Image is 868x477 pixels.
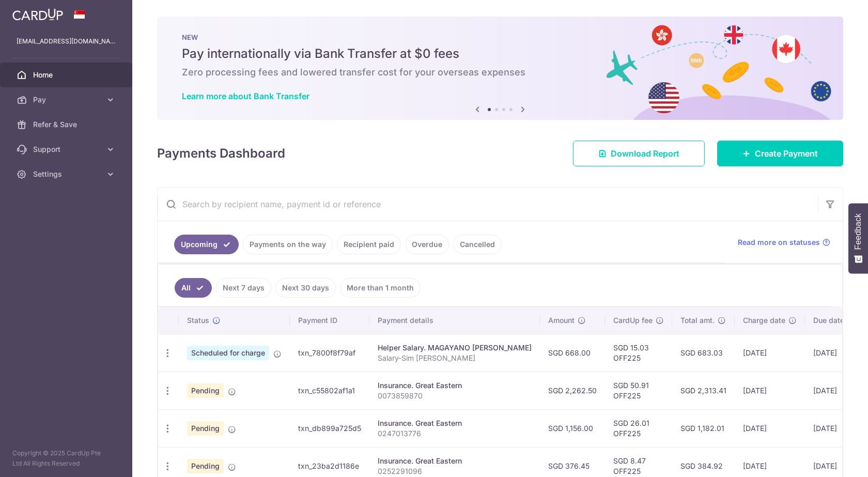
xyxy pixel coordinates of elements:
span: Create Payment [755,147,818,160]
th: Payment details [369,307,540,334]
td: SGD 2,262.50 [540,372,605,409]
span: Status [187,315,209,326]
span: Pay [33,95,101,105]
a: Upcoming [174,235,239,254]
a: Read more on statuses [738,237,830,248]
span: Settings [33,169,101,179]
td: SGD 1,156.00 [540,409,605,447]
span: Home [33,70,101,80]
div: Helper Salary. MAGAYANO [PERSON_NAME] [378,343,532,353]
a: Download Report [573,141,705,166]
span: Pending [187,421,224,436]
a: More than 1 month [340,278,421,298]
span: Pending [187,459,224,473]
a: Recipient paid [337,235,401,254]
span: Refer & Save [33,119,101,130]
p: [EMAIL_ADDRESS][DOMAIN_NAME] [17,36,116,47]
a: Learn more about Bank Transfer [182,91,309,101]
h6: Zero processing fees and lowered transfer cost for your overseas expenses [182,66,818,79]
td: [DATE] [805,372,864,409]
h4: Payments Dashboard [157,144,285,163]
p: 0073859870 [378,391,532,401]
td: SGD 15.03 OFF225 [605,334,672,372]
a: All [175,278,212,298]
td: [DATE] [735,372,805,409]
span: Amount [548,315,575,326]
td: SGD 2,313.41 [672,372,735,409]
td: SGD 1,182.01 [672,409,735,447]
td: txn_c55802af1a1 [290,372,369,409]
a: Cancelled [453,235,502,254]
td: SGD 668.00 [540,334,605,372]
th: Payment ID [290,307,369,334]
span: Pending [187,383,224,398]
a: Payments on the way [243,235,333,254]
p: 0252291096 [378,466,532,476]
button: Feedback - Show survey [848,203,868,273]
td: SGD 26.01 OFF225 [605,409,672,447]
span: Total amt. [680,315,715,326]
span: Download Report [611,147,679,160]
td: [DATE] [735,409,805,447]
span: Read more on statuses [738,237,820,248]
td: SGD 50.91 OFF225 [605,372,672,409]
div: Insurance. Great Eastern [378,418,532,428]
td: [DATE] [805,334,864,372]
td: [DATE] [735,334,805,372]
a: Next 7 days [216,278,271,298]
div: Insurance. Great Eastern [378,380,532,391]
img: CardUp [12,8,63,21]
a: Create Payment [717,141,843,166]
span: Feedback [854,213,863,250]
span: CardUp fee [613,315,653,326]
p: NEW [182,33,818,41]
span: Due date [813,315,844,326]
p: Salary-Sim [PERSON_NAME] [378,353,532,363]
td: SGD 683.03 [672,334,735,372]
a: Next 30 days [275,278,336,298]
td: txn_7800f8f79af [290,334,369,372]
span: Support [33,144,101,155]
td: [DATE] [805,409,864,447]
h5: Pay internationally via Bank Transfer at $0 fees [182,45,818,62]
span: Charge date [743,315,785,326]
p: 0247013776 [378,428,532,439]
a: Overdue [405,235,449,254]
span: Scheduled for charge [187,346,269,360]
div: Insurance. Great Eastern [378,456,532,466]
td: txn_db899a725d5 [290,409,369,447]
input: Search by recipient name, payment id or reference [158,188,818,221]
img: Bank transfer banner [157,17,843,120]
